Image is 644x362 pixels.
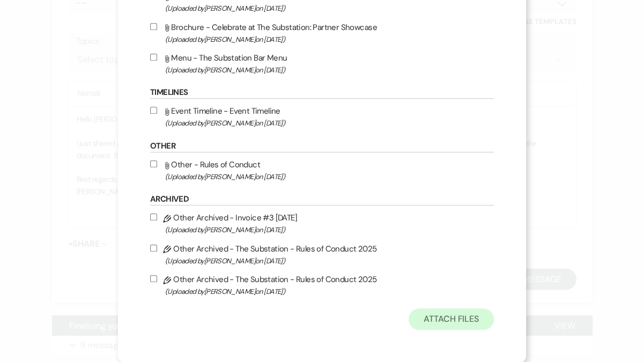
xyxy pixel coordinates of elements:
label: Other Archived - The Substation - Rules of Conduct 2025 [150,242,494,267]
h6: Other [150,141,494,152]
h6: Archived [150,194,494,205]
input: Other Archived - The Substation - Rules of Conduct 2025(Uploaded by[PERSON_NAME]on [DATE]) [150,245,157,252]
input: Event Timeline - Event Timeline(Uploaded by[PERSON_NAME]on [DATE]) [150,107,157,114]
span: (Uploaded by [PERSON_NAME] on [DATE] ) [165,33,494,46]
span: (Uploaded by [PERSON_NAME] on [DATE] ) [165,255,494,267]
span: (Uploaded by [PERSON_NAME] on [DATE] ) [165,224,494,236]
button: Attach Files [409,308,494,330]
label: Menu - The Substation Bar Menu [150,51,494,76]
label: Brochure - Celebrate at The Substation: Partner Showcase [150,20,494,46]
h6: Timelines [150,87,494,99]
span: (Uploaded by [PERSON_NAME] on [DATE] ) [165,117,494,129]
span: (Uploaded by [PERSON_NAME] on [DATE] ) [165,171,494,183]
input: Other - Rules of Conduct(Uploaded by[PERSON_NAME]on [DATE]) [150,160,157,167]
label: Event Timeline - Event Timeline [150,104,494,129]
input: Brochure - Celebrate at The Substation: Partner Showcase(Uploaded by[PERSON_NAME]on [DATE]) [150,23,157,30]
label: Other - Rules of Conduct [150,158,494,183]
input: Other Archived - Invoice #3 [DATE](Uploaded by[PERSON_NAME]on [DATE]) [150,213,157,220]
label: Other Archived - The Substation - Rules of Conduct 2025 [150,272,494,298]
span: (Uploaded by [PERSON_NAME] on [DATE] ) [165,64,494,76]
span: (Uploaded by [PERSON_NAME] on [DATE] ) [165,2,494,14]
label: Other Archived - Invoice #3 [DATE] [150,211,494,236]
input: Other Archived - The Substation - Rules of Conduct 2025(Uploaded by[PERSON_NAME]on [DATE]) [150,275,157,282]
input: Menu - The Substation Bar Menu(Uploaded by[PERSON_NAME]on [DATE]) [150,54,157,61]
span: (Uploaded by [PERSON_NAME] on [DATE] ) [165,285,494,298]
